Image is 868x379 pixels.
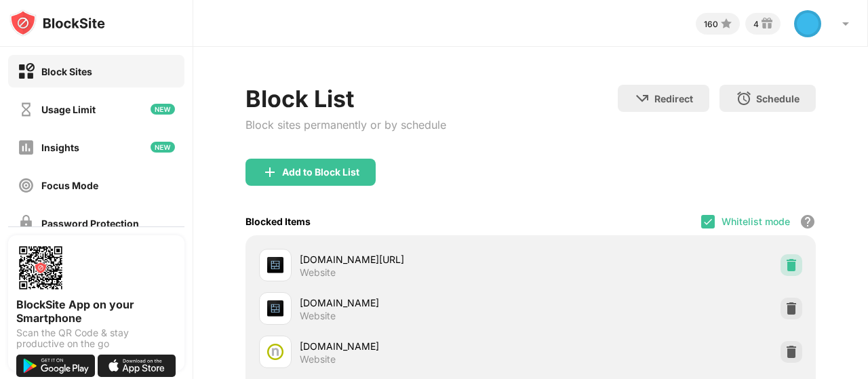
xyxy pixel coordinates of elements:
[267,300,283,317] img: favicons
[245,216,311,227] div: Blocked Items
[300,296,531,310] div: [DOMAIN_NAME]
[41,104,96,115] div: Usage Limit
[753,19,759,29] div: 4
[267,257,283,273] img: favicons
[16,243,65,292] img: options-page-qr-code.png
[18,177,35,194] img: focus-off.svg
[722,216,790,227] div: Whitelist mode
[9,9,105,37] img: logo-blocksite.svg
[756,93,800,104] div: Schedule
[718,16,734,32] img: points-small.svg
[300,266,336,279] div: Website
[703,216,713,227] img: check.svg
[267,344,283,360] img: favicons
[16,355,95,377] img: get-it-on-google-play.svg
[759,16,775,32] img: reward-small.svg
[300,339,531,353] div: [DOMAIN_NAME]
[18,63,35,80] img: block-on.svg
[151,104,175,115] img: new-icon.svg
[245,85,446,113] div: Block List
[654,93,693,104] div: Redirect
[41,180,98,191] div: Focus Mode
[18,101,35,118] img: time-usage-off.svg
[151,142,175,153] img: new-icon.svg
[282,167,359,178] div: Add to Block List
[300,252,531,266] div: [DOMAIN_NAME][URL]
[300,353,336,365] div: Website
[704,19,718,29] div: 160
[18,215,35,232] img: password-protection-off.svg
[98,355,176,377] img: download-on-the-app-store.svg
[41,66,92,77] div: Block Sites
[300,310,336,322] div: Website
[41,218,139,229] div: Password Protection
[245,118,446,132] div: Block sites permanently or by schedule
[16,327,176,349] div: Scan the QR Code & stay productive on the go
[16,298,176,325] div: BlockSite App on your Smartphone
[41,142,79,153] div: Insights
[18,139,35,156] img: insights-off.svg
